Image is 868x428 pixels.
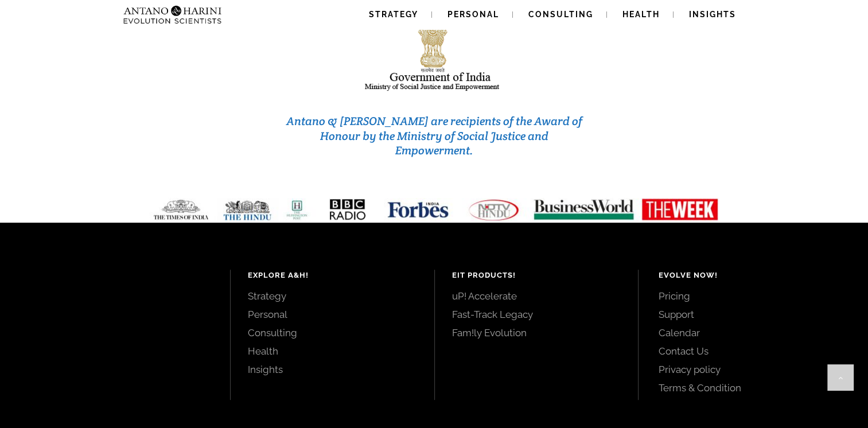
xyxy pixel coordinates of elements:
[447,10,499,19] span: Personal
[528,10,593,19] span: Consulting
[248,326,417,339] a: Consulting
[659,363,842,376] a: Privacy policy
[248,345,417,357] a: Health
[659,345,842,357] a: Contact Us
[452,308,621,321] a: Fast-Track Legacy
[248,308,417,321] a: Personal
[248,363,417,376] a: Insights
[659,382,842,394] a: Terms & Condition
[248,270,417,281] h4: Explore A&H!
[452,270,621,281] h4: EIT Products!
[283,114,586,158] h3: Antano & [PERSON_NAME] are recipients of the Award of Honour by the Ministry of Social Justice an...
[659,308,842,321] a: Support
[369,10,418,19] span: Strategy
[622,10,660,19] span: Health
[689,10,736,19] span: Insights
[659,290,842,302] a: Pricing
[364,20,505,94] img: india-logo1
[659,326,842,339] a: Calendar
[141,198,728,221] img: Media-Strip
[659,270,842,281] h4: Evolve Now!
[248,290,417,302] a: Strategy
[452,290,621,302] a: uP! Accelerate
[452,326,621,339] a: Fam!ly Evolution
